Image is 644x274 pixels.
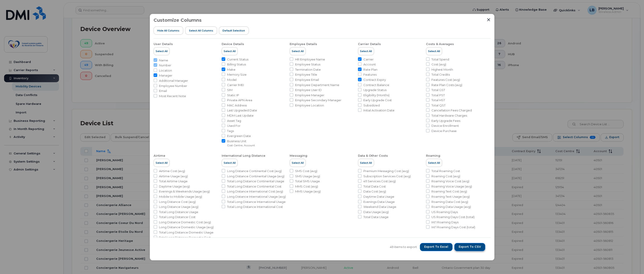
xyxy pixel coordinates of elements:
span: Employee Title [295,72,317,77]
span: Total Spend [431,57,449,62]
span: Long Distance Continental Usage (avg) [227,174,284,178]
span: Select All [292,49,304,53]
span: Employee Location [295,103,324,108]
span: Billing Status [227,62,246,67]
span: Export to Excel [424,245,448,249]
span: Premium Messaging Cost (avg) [363,169,409,173]
span: Early Upgrade Fees [431,119,460,123]
span: Account [363,62,376,67]
span: Features Cost (avg) [431,78,460,82]
button: Default Selection [219,26,249,35]
span: Total QST [431,103,446,108]
button: Select All [426,47,442,55]
button: Select All [358,159,374,167]
span: Select All [156,49,168,53]
div: Costs & Averages [426,42,454,46]
span: Total Roaming Cost [431,169,460,173]
span: Location [159,68,172,73]
span: Total Credits [431,72,450,77]
span: Last Upgraded Date [227,108,257,113]
span: Evenings Data Usage [363,200,395,204]
span: Employee Email [295,78,319,82]
span: 49 items to export [390,245,417,249]
div: International Long Distance [222,154,265,158]
h3: Customize Columns [154,18,202,23]
span: Total HST [431,98,445,102]
span: Employee Status [295,62,320,67]
span: Subscription Services Cost (avg) [363,174,411,178]
span: Select All [292,161,304,165]
div: Messaging [290,154,307,158]
span: HR Employee Name [295,57,325,62]
div: User Details [154,42,173,46]
div: Airtime [154,154,165,158]
span: Select All [156,161,168,165]
div: Data & Other Costs [358,154,388,158]
span: Select All [360,49,372,53]
span: Termination Date [295,67,321,72]
span: Long Distance Domestic Usage (avg) [159,225,214,229]
span: Contract Expiry [363,78,386,82]
span: MDM Last Update [227,113,254,118]
span: Total Long Distance Domestic Usage [159,230,213,235]
span: Rate Plan Costs (avg) [431,83,462,87]
span: Eligibility (Months) [363,93,389,97]
span: Total Long Distance Domestic Cost [159,236,211,240]
span: Daytime Usage (avg) [159,184,190,189]
span: Total SMS Usage [295,179,320,183]
span: Roaming Voice Usage (avg) [431,184,472,189]
span: Employee Manager [295,93,324,97]
span: Total Long Distance Continental Cost [227,184,282,189]
div: Employee Details [290,42,317,46]
span: Used For [227,124,240,128]
button: Select All [222,159,238,167]
span: Long Distance Continental Cost (avg) [227,169,282,173]
span: Select All [428,161,440,165]
span: Long Distance Cost (avg) [159,200,196,204]
span: Select All [224,161,236,165]
button: Select All [222,47,238,55]
span: Rate Plan [363,67,377,72]
span: 411 Services Cost (avg) [363,179,396,183]
span: Asset Tag [227,119,241,123]
span: Highest Month [431,67,453,72]
span: Data Cost (avg) [363,189,386,194]
span: Employee Secondary Manager [295,98,341,102]
button: Select All [154,159,170,167]
span: Default Selection [223,29,245,32]
span: Roaming Cost (avg) [431,174,460,178]
span: Early Upgrade Cost [363,98,392,102]
span: Memory Size [227,72,247,77]
span: SMS Usage (avg) [295,174,320,178]
span: Total GST [431,88,445,92]
span: Hide All Columns [157,29,179,32]
div: Carrier Details [358,42,381,46]
span: Model [227,78,237,82]
span: Total Airtime Usage [159,179,188,183]
span: Evenings & Weekends Usage (avg) [159,189,210,194]
span: Roaming Data Usage (avg) [431,205,471,209]
span: MMS Usage (avg) [295,189,321,194]
span: Total Long Distance International Usage [227,200,286,204]
span: Total Long Distance International Cost [227,205,283,209]
div: Roaming [426,154,440,158]
span: US Roaming Days [431,210,458,214]
span: Make [227,67,235,72]
span: Export to CSV [459,245,481,249]
span: Long Distance International Usage (avg) [227,195,286,199]
span: Int'l Roaming Days Cost (total) [431,225,475,229]
span: SIM [227,88,233,92]
button: Hide All Columns [154,26,184,35]
span: Initial Activation Date [363,108,394,113]
span: Roaming Text Cost (avg) [431,189,467,194]
span: Long Distance International Cost (avg) [227,189,283,194]
span: Total PST [431,93,445,97]
span: Select all Columns [189,29,213,32]
button: Select All [426,159,442,167]
button: Select All [290,159,306,167]
button: Export to CSV [454,243,485,251]
span: Evergreen Date [227,134,251,138]
span: Int'l Roaming Days [431,220,458,224]
span: Long Distance Domestic Cost (avg) [159,220,211,224]
span: Long Distance Usage (avg) [159,205,198,209]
